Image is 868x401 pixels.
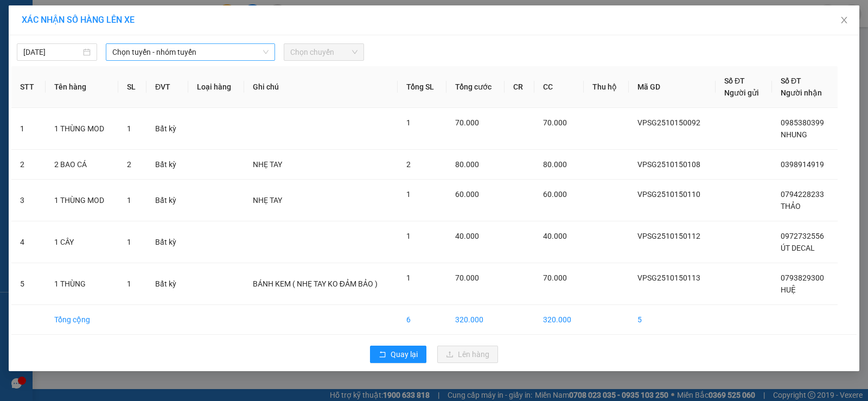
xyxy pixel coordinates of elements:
[11,150,46,180] td: 2
[127,124,131,133] span: 1
[146,221,188,263] td: Bất kỳ
[11,66,46,108] th: STT
[127,160,131,169] span: 2
[406,118,411,127] span: 1
[46,305,118,335] td: Tổng cộng
[781,232,824,240] span: 0972732556
[370,346,426,363] button: rollbackQuay lại
[584,66,629,108] th: Thu hộ
[406,190,411,199] span: 1
[244,66,398,108] th: Ghi chú
[23,46,81,58] input: 15/10/2025
[781,285,796,294] span: HUỆ
[637,160,700,169] span: VPSG2510150108
[781,77,801,85] span: Số ĐT
[146,108,188,150] td: Bất kỳ
[534,305,584,335] td: 320.000
[724,77,745,85] span: Số ĐT
[446,305,505,335] td: 320.000
[398,305,446,335] td: 6
[637,190,700,199] span: VPSG2510150110
[127,279,131,288] span: 1
[629,66,716,108] th: Mã GD
[534,66,584,108] th: CC
[379,351,386,359] span: rollback
[11,108,46,150] td: 1
[188,66,244,108] th: Loại hàng
[46,180,118,221] td: 1 THÙNG MOD
[455,232,479,240] span: 40.000
[455,190,479,199] span: 60.000
[46,263,118,305] td: 1 THÙNG
[11,263,46,305] td: 5
[22,15,135,25] span: XÁC NHẬN SỐ HÀNG LÊN XE
[543,160,567,169] span: 80.000
[127,196,131,205] span: 1
[543,232,567,240] span: 40.000
[437,346,498,363] button: uploadLên hàng
[781,130,807,139] span: NHUNG
[840,16,848,24] span: close
[253,196,282,205] span: NHẸ TAY
[455,273,479,282] span: 70.000
[781,88,822,97] span: Người nhận
[118,66,146,108] th: SL
[505,66,534,108] th: CR
[637,118,700,127] span: VPSG2510150092
[253,160,282,169] span: NHẸ TAY
[829,5,859,36] button: Close
[290,44,358,60] span: Chọn chuyến
[146,150,188,180] td: Bất kỳ
[637,273,700,282] span: VPSG2510150113
[781,273,824,282] span: 0793829300
[543,118,567,127] span: 70.000
[724,88,759,97] span: Người gửi
[455,118,479,127] span: 70.000
[543,190,567,199] span: 60.000
[406,273,411,282] span: 1
[146,180,188,221] td: Bất kỳ
[146,263,188,305] td: Bất kỳ
[781,190,824,199] span: 0794228233
[263,49,269,55] span: down
[253,279,378,288] span: BÁNH KEM ( NHẸ TAY KO ĐẢM BẢO )
[146,66,188,108] th: ĐVT
[455,160,479,169] span: 80.000
[781,118,824,127] span: 0985380399
[11,221,46,263] td: 4
[11,180,46,221] td: 3
[406,160,411,169] span: 2
[46,221,118,263] td: 1 CÂY
[46,108,118,150] td: 1 THÙNG MOD
[629,305,716,335] td: 5
[112,44,269,60] span: Chọn tuyến - nhóm tuyến
[46,150,118,180] td: 2 BAO CÁ
[637,232,700,240] span: VPSG2510150112
[446,66,505,108] th: Tổng cước
[127,238,131,246] span: 1
[391,348,418,360] span: Quay lại
[406,232,411,240] span: 1
[543,273,567,282] span: 70.000
[46,66,118,108] th: Tên hàng
[781,244,815,252] span: ÚT DECAL
[398,66,446,108] th: Tổng SL
[781,160,824,169] span: 0398914919
[781,202,801,211] span: THẢO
